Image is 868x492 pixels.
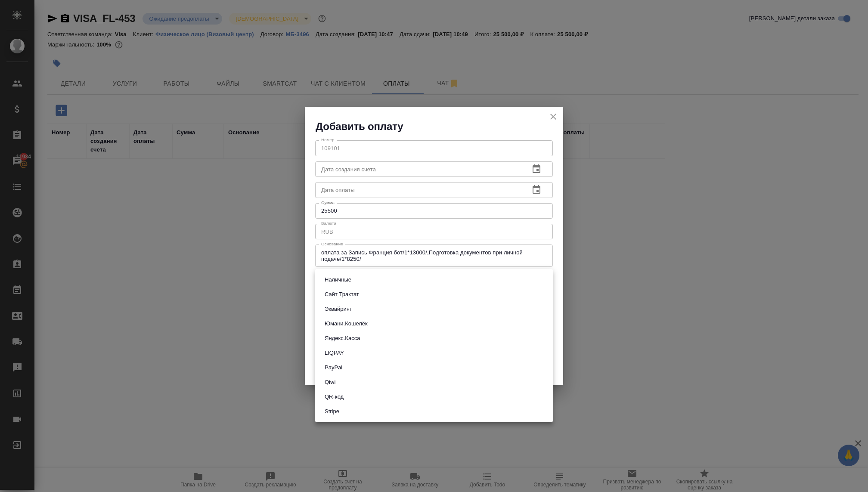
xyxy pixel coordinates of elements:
button: Яндекс.Касса [322,334,363,343]
button: Юмани.Кошелёк [322,319,370,328]
button: Наличные [322,275,354,285]
button: PayPal [322,363,345,372]
button: Эквайринг [322,304,354,314]
button: QR-код [322,392,346,402]
button: Qiwi [322,378,338,387]
button: Stripe [322,407,342,416]
button: Сайт Трактат [322,290,362,299]
button: LIQPAY [322,348,347,358]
